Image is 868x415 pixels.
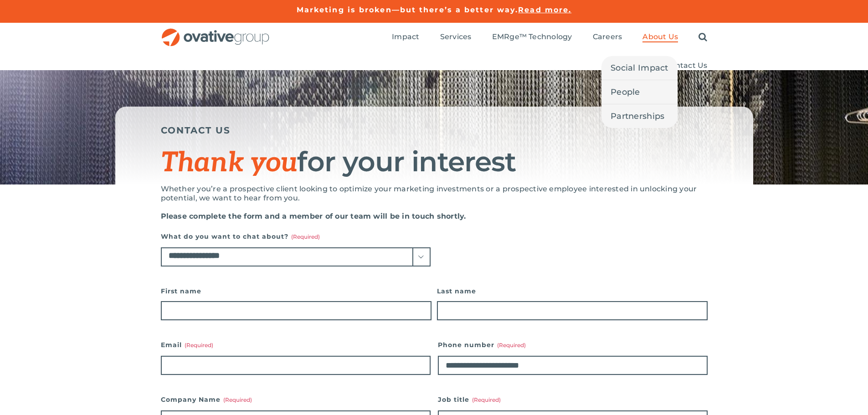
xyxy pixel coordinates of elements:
[593,32,622,42] a: Careers
[601,56,678,80] a: Social Impact
[611,86,640,98] span: People
[611,61,668,74] span: Social Impact
[392,23,707,52] nav: Menu
[161,285,431,297] label: First name
[291,233,320,240] span: (Required)
[601,104,678,128] a: Partnerships
[161,338,431,351] label: Email
[161,27,270,36] a: OG_Full_horizontal_RGB
[472,396,501,403] span: (Required)
[642,32,678,42] a: About Us
[642,32,678,41] span: About Us
[438,393,708,406] label: Job title
[440,32,472,42] a: Services
[161,147,708,178] h1: for your interest
[161,393,431,406] label: Company Name
[665,61,707,70] span: Contact Us
[392,32,419,41] span: Impact
[161,184,708,203] p: Whether you’re a prospective client looking to optimize your marketing investments or a prospecti...
[161,125,708,136] h5: CONTACT US
[392,32,419,42] a: Impact
[161,230,431,243] label: What do you want to chat about?
[161,212,466,220] strong: Please complete the form and a member of our team will be in touch shortly.
[497,342,526,348] span: (Required)
[297,5,519,14] a: Marketing is broken—but there’s a better way.
[492,32,572,41] span: EMRge™ Technology
[223,396,252,403] span: (Required)
[437,285,708,297] label: Last name
[492,32,572,42] a: EMRge™ Technology
[185,342,213,348] span: (Required)
[601,80,678,104] a: People
[518,5,571,14] a: Read more.
[438,338,708,351] label: Phone number
[611,110,664,123] span: Partnerships
[593,32,622,41] span: Careers
[440,32,472,41] span: Services
[699,32,707,42] a: Search
[161,147,298,179] span: Thank you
